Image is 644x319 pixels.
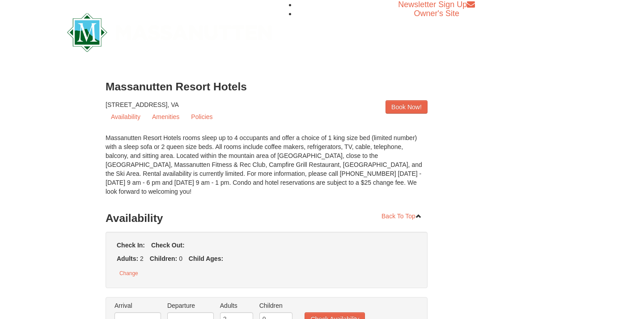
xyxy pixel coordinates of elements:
[259,301,292,310] label: Children
[67,21,272,42] a: Massanutten Resort
[117,242,145,249] strong: Check In:
[220,301,253,310] label: Adults
[67,13,272,52] img: Massanutten Resort Logo
[147,110,185,123] a: Amenities
[179,255,182,262] span: 0
[106,78,538,96] h3: Massanutten Resort Hotels
[117,255,138,262] strong: Adults:
[140,255,144,262] span: 2
[186,110,218,123] a: Policies
[150,255,177,262] strong: Children:
[414,9,459,18] a: Owner's Site
[106,133,428,205] div: Massanutten Resort Hotels rooms sleep up to 4 occupants and offer a choice of 1 king size bed (li...
[114,301,161,310] label: Arrival
[167,301,214,310] label: Departure
[106,110,146,123] a: Availability
[114,268,143,279] button: Change
[151,242,185,249] strong: Check Out:
[376,209,428,223] a: Back To Top
[189,255,223,262] strong: Child Ages:
[106,209,428,227] h3: Availability
[386,100,428,114] a: Book Now!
